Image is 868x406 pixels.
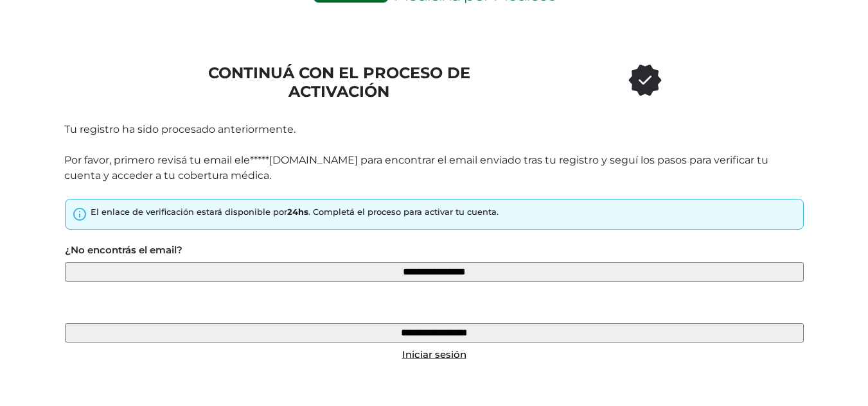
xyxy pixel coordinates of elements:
div: El enlace de verificación estará disponible por . Completá el proceso para activar tu cuenta. [91,206,499,219]
strong: 24hs [287,207,308,217]
label: ¿No encontrás el email? [65,243,182,258]
a: Iniciar sesión [402,348,466,360]
h1: CONTINUÁ CON EL PROCESO DE ACTIVACIÓN [186,64,493,101]
p: Tu registro ha sido procesado anteriormente. Por favor, primero revisá tu email ele*****[DOMAIN_N... [64,122,804,183]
